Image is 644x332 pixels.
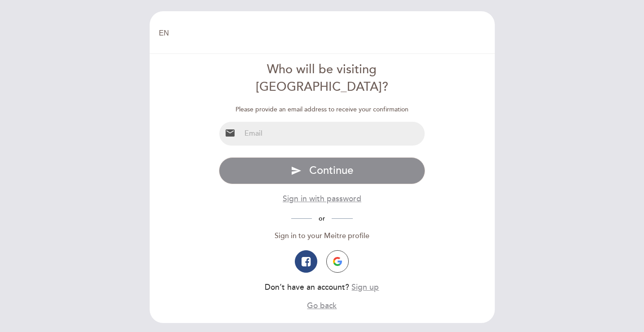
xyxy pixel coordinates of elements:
[219,231,425,241] div: Sign in to your Meitre profile
[309,164,353,177] span: Continue
[291,165,302,176] i: send
[333,257,342,266] img: icon-google.png
[219,105,425,114] div: Please provide an email address to receive your confirmation
[351,282,379,293] button: Sign up
[307,300,337,311] button: Go back
[225,128,235,138] i: email
[219,61,425,96] div: Who will be visiting [GEOGRAPHIC_DATA]?
[312,215,332,222] span: or
[283,193,361,204] button: Sign in with password
[219,157,425,184] button: send Continue
[241,122,425,146] input: Email
[265,283,349,292] span: Don’t have an account?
